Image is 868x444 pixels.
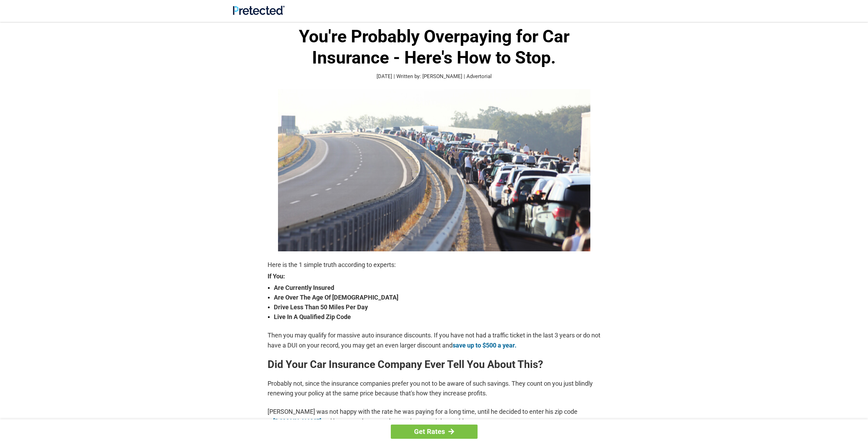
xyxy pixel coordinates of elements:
p: Probably not, since the insurance companies prefer you not to be aware of such savings. They coun... [268,379,601,398]
img: Site Logo [233,6,285,15]
a: [DOMAIN_NAME] [273,418,321,425]
h2: Did Your Car Insurance Company Ever Tell You About This? [268,359,601,370]
strong: Are Currently Insured [274,283,601,293]
p: Here is the 1 simple truth according to experts: [268,260,601,270]
strong: Are Over The Age Of [DEMOGRAPHIC_DATA] [274,293,601,302]
strong: Live In A Qualified Zip Code [274,312,601,322]
p: [PERSON_NAME] was not happy with the rate he was paying for a long time, until he decided to ente... [268,407,601,426]
a: save up to $500 a year. [453,342,516,349]
a: Get Rates [391,425,478,439]
p: Then you may qualify for massive auto insurance discounts. If you have not had a traffic ticket i... [268,330,601,350]
h1: You're Probably Overpaying for Car Insurance - Here's How to Stop. [268,26,601,68]
p: [DATE] | Written by: [PERSON_NAME] | Advertorial [268,73,601,81]
a: Site Logo [233,10,285,16]
strong: Drive Less Than 50 Miles Per Day [274,302,601,312]
strong: If You: [268,273,601,279]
